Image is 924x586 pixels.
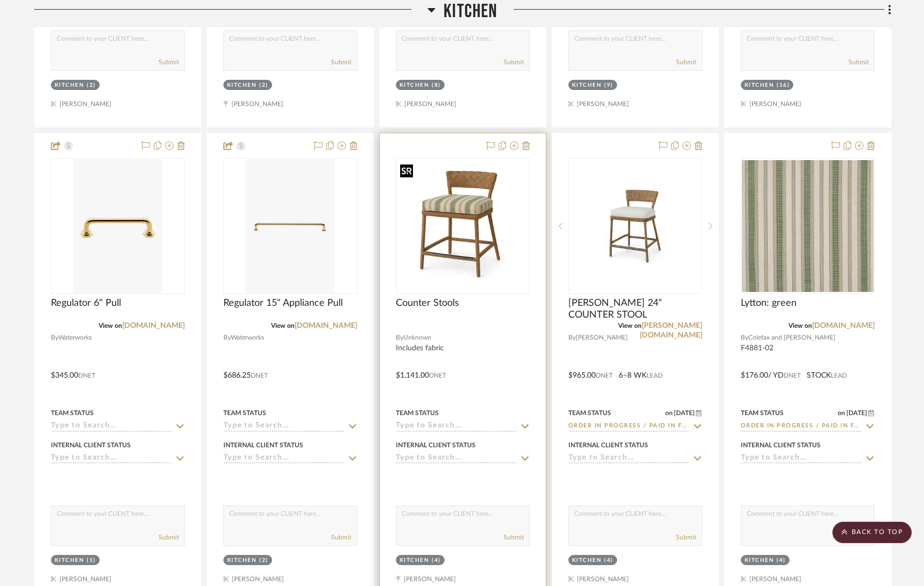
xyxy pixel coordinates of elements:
[604,81,613,89] div: (9)
[245,159,334,293] img: Regulator 15" Appliance Pull
[665,410,673,416] span: on
[223,440,303,450] div: Internal Client Status
[569,177,701,275] img: LANCE 24" COUNTER STOOL
[223,297,343,309] span: Regulator 15" Appliance Pull
[73,159,162,293] img: Regulator 6" Pull
[227,557,257,565] div: Kitchen
[741,297,797,309] span: Lytton: green
[224,159,357,294] div: 0
[845,409,868,417] span: [DATE]
[223,454,344,464] input: Type to Search…
[55,81,85,89] div: Kitchen
[618,322,642,329] span: View on
[576,333,628,343] span: [PERSON_NAME]
[676,57,696,67] button: Submit
[748,333,836,343] span: Colefax and [PERSON_NAME]
[51,408,94,418] div: Team Status
[295,322,357,329] a: [DOMAIN_NAME]
[838,410,845,416] span: on
[331,532,351,542] button: Submit
[223,422,344,432] input: Type to Search…
[741,408,784,418] div: Team Status
[432,81,441,89] div: (8)
[745,557,775,565] div: Kitchen
[259,557,268,565] div: (2)
[396,333,403,343] span: By
[741,440,821,450] div: Internal Client Status
[87,557,96,565] div: (1)
[51,297,121,309] span: Regulator 6" Pull
[271,322,295,329] span: View on
[777,557,786,565] div: (4)
[640,322,702,339] a: [PERSON_NAME][DOMAIN_NAME]
[396,297,459,309] span: Counter Stools
[400,557,430,565] div: Kitchen
[676,532,696,542] button: Submit
[403,333,431,343] span: Unknown
[568,297,702,321] span: [PERSON_NAME] 24" COUNTER STOOL
[604,557,613,565] div: (4)
[788,322,812,329] span: View on
[396,454,517,464] input: Type to Search…
[400,81,430,89] div: Kitchen
[812,322,875,329] a: [DOMAIN_NAME]
[568,454,689,464] input: Type to Search…
[741,422,862,432] input: Type to Search…
[396,422,517,432] input: Type to Search…
[572,557,602,565] div: Kitchen
[568,333,576,343] span: By
[397,162,529,290] img: Counter Stools
[673,409,696,417] span: [DATE]
[572,81,602,89] div: Kitchen
[396,159,529,294] div: 0
[741,454,862,464] input: Type to Search…
[99,322,122,329] span: View on
[58,333,92,343] span: Waterworks
[51,454,172,464] input: Type to Search…
[396,408,439,418] div: Team Status
[848,57,869,67] button: Submit
[223,408,266,418] div: Team Status
[227,81,257,89] div: Kitchen
[159,57,179,67] button: Submit
[777,81,790,89] div: (16)
[741,333,748,343] span: By
[223,333,231,343] span: By
[396,440,476,450] div: Internal Client Status
[832,522,912,543] scroll-to-top-button: BACK TO TOP
[87,81,96,89] div: (2)
[51,422,172,432] input: Type to Search…
[159,532,179,542] button: Submit
[568,422,689,432] input: Type to Search…
[568,408,611,418] div: Team Status
[568,440,648,450] div: Internal Client Status
[259,81,268,89] div: (2)
[331,57,351,67] button: Submit
[742,160,874,292] img: Lytton: green
[504,532,524,542] button: Submit
[122,322,185,329] a: [DOMAIN_NAME]
[745,81,775,89] div: Kitchen
[51,440,131,450] div: Internal Client Status
[55,557,85,565] div: Kitchen
[231,333,264,343] span: Waterworks
[504,57,524,67] button: Submit
[51,333,58,343] span: By
[432,557,441,565] div: (4)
